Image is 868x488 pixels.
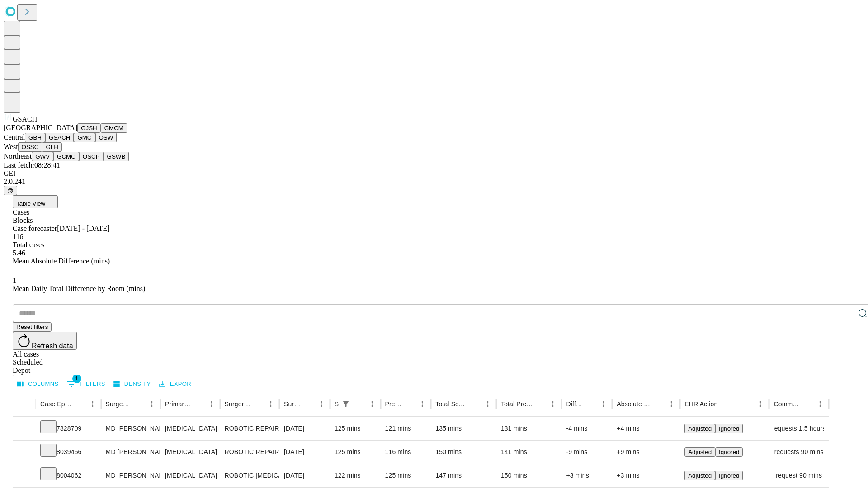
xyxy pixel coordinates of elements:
[7,187,14,194] span: @
[547,398,559,410] button: Menu
[534,398,547,410] button: Sort
[501,400,533,408] div: Total Predicted Duration
[501,441,557,464] div: 141 mins
[146,398,158,410] button: Menu
[77,123,101,133] button: GJSH
[435,400,468,408] div: Total Scheduled Duration
[403,398,416,410] button: Sort
[18,421,31,437] button: Expand
[4,161,60,169] span: Last fetch: 08:28:41
[776,464,822,487] span: request 90 mins
[284,417,325,440] div: [DATE]
[688,472,712,479] span: Adjusted
[133,398,146,410] button: Sort
[157,377,197,391] button: Export
[715,447,743,457] button: Ignored
[481,398,494,410] button: Menu
[4,124,77,131] span: [GEOGRAPHIC_DATA]
[72,374,81,383] span: 1
[774,441,824,464] span: requests 90 mins
[774,464,824,487] div: request 90 mins
[57,225,109,232] span: [DATE] - [DATE]
[86,398,99,410] button: Menu
[15,377,61,391] button: Select columns
[106,464,156,487] div: MD [PERSON_NAME] Md
[719,472,739,479] span: Ignored
[684,471,715,480] button: Adjusted
[719,425,739,432] span: Ignored
[74,133,95,142] button: GMC
[65,377,108,391] button: Show filters
[106,400,132,408] div: Surgeon Name
[284,441,325,464] div: [DATE]
[225,417,275,440] div: ROBOTIC REPAIR INITIAL [MEDICAL_DATA] REDUCIBLE AGE [DEMOGRAPHIC_DATA] OR MORE
[416,398,429,410] button: Menu
[335,441,376,464] div: 125 mins
[13,225,57,232] span: Case forecaster
[340,398,352,410] button: Show filters
[13,115,37,123] span: GSACH
[754,398,767,410] button: Menu
[13,233,23,240] span: 116
[774,417,824,440] div: requests 1.5 hours
[284,400,302,408] div: Surgery Date
[469,398,481,410] button: Sort
[18,445,31,460] button: Expand
[225,464,275,487] div: ROBOTIC [MEDICAL_DATA] REPAIR [MEDICAL_DATA] INITIAL
[111,377,153,391] button: Density
[366,398,378,410] button: Menu
[617,417,675,440] div: +4 mins
[688,425,712,432] span: Adjusted
[16,200,45,207] span: Table View
[165,464,215,487] div: [MEDICAL_DATA]
[13,277,16,284] span: 1
[385,464,427,487] div: 125 mins
[814,398,826,410] button: Menu
[13,322,52,332] button: Reset filters
[435,417,492,440] div: 135 mins
[715,471,743,480] button: Ignored
[566,417,608,440] div: -4 mins
[652,398,665,410] button: Sort
[79,152,104,161] button: OSCP
[284,464,325,487] div: [DATE]
[566,400,584,408] div: Difference
[18,468,31,484] button: Expand
[385,441,427,464] div: 116 mins
[501,417,557,440] div: 131 mins
[165,400,191,408] div: Primary Service
[617,400,651,408] div: Absolute Difference
[566,464,608,487] div: +3 mins
[774,441,824,464] div: requests 90 mins
[74,398,86,410] button: Sort
[4,133,25,141] span: Central
[165,441,215,464] div: [MEDICAL_DATA]
[302,398,315,410] button: Sort
[225,400,251,408] div: Surgery Name
[4,169,864,178] div: GEI
[106,417,156,440] div: MD [PERSON_NAME] Md
[32,342,73,350] span: Refresh data
[53,152,79,161] button: GCMC
[13,257,110,265] span: Mean Absolute Difference (mins)
[688,449,712,455] span: Adjusted
[684,447,715,457] button: Adjusted
[772,417,826,440] span: requests 1.5 hours
[597,398,610,410] button: Menu
[385,400,403,408] div: Predicted In Room Duration
[205,398,218,410] button: Menu
[684,424,715,433] button: Adjusted
[101,123,127,133] button: GMCM
[18,142,42,152] button: OSSC
[315,398,328,410] button: Menu
[501,464,557,487] div: 150 mins
[353,398,366,410] button: Sort
[335,464,376,487] div: 122 mins
[4,152,32,160] span: Northeast
[32,152,53,161] button: GWV
[252,398,264,410] button: Sort
[801,398,814,410] button: Sort
[264,398,277,410] button: Menu
[617,464,675,487] div: +3 mins
[45,133,74,142] button: GSACH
